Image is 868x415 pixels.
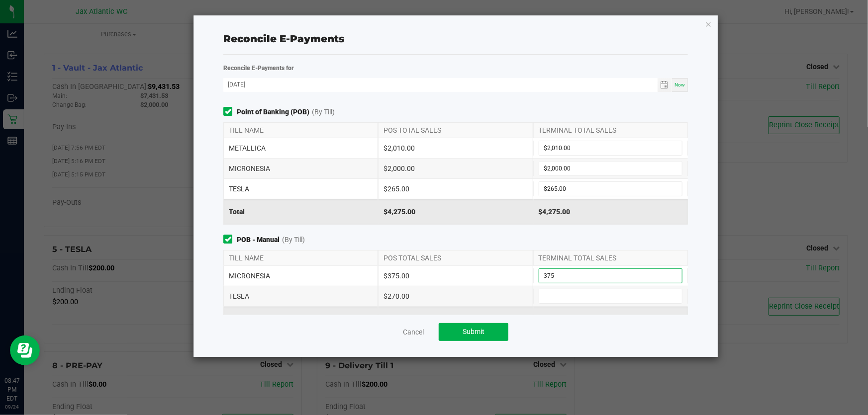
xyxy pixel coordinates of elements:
[312,107,335,117] span: (By Till)
[378,159,533,178] div: $2,000.00
[378,123,533,138] div: POS TOTAL SALES
[378,266,533,286] div: $375.00
[533,307,688,332] div: $37.00
[223,199,378,224] div: Total
[463,328,484,335] span: Submit
[223,107,237,117] form-toggle: Include in reconciliation
[533,199,688,224] div: $4,275.00
[378,307,533,332] div: $645.00
[237,107,309,117] strong: Point of Banking (POB)
[378,138,533,158] div: $2,010.00
[675,82,685,87] span: Now
[378,179,533,199] div: $265.00
[223,123,378,138] div: TILL NAME
[223,307,378,332] div: Total
[282,235,305,245] span: (By Till)
[378,286,533,306] div: $270.00
[223,250,378,265] div: TILL NAME
[403,327,424,337] a: Cancel
[10,335,40,365] iframe: Resource center
[223,286,378,306] div: TESLA
[223,31,688,46] div: Reconcile E-Payments
[223,179,378,199] div: TESLA
[378,250,533,265] div: POS TOTAL SALES
[223,78,658,90] input: Date
[223,266,378,286] div: MICRONESIA
[439,323,508,341] button: Submit
[533,123,688,138] div: TERMINAL TOTAL SALES
[223,235,237,245] form-toggle: Include in reconciliation
[658,78,672,92] span: Toggle calendar
[237,235,280,245] strong: POB - Manual
[223,138,378,158] div: METALLICA
[378,199,533,224] div: $4,275.00
[533,250,688,265] div: TERMINAL TOTAL SALES
[223,65,294,72] strong: Reconcile E-Payments for
[223,159,378,178] div: MICRONESIA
